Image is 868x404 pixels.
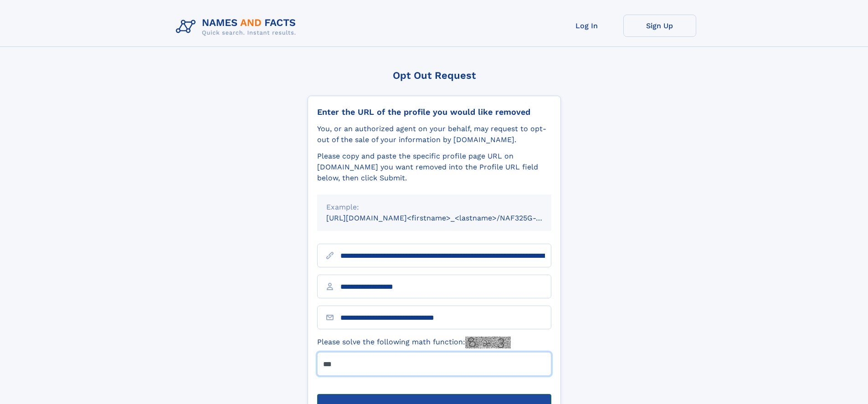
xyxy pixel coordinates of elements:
[308,70,561,81] div: Opt Out Request
[317,337,511,348] label: Please solve the following math function:
[326,202,542,213] div: Example:
[326,214,569,222] small: [URL][DOMAIN_NAME]<firstname>_<lastname>/NAF325G-xxxxxxxx
[623,15,696,37] a: Sign Up
[317,107,551,117] div: Enter the URL of the profile you would like removed
[172,15,303,39] img: Logo Names and Facts
[317,123,551,145] div: You, or an authorized agent on your behalf, may request to opt-out of the sale of your informatio...
[317,151,551,184] div: Please copy and paste the specific profile page URL on [DOMAIN_NAME] you want removed into the Pr...
[550,15,623,37] a: Log In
